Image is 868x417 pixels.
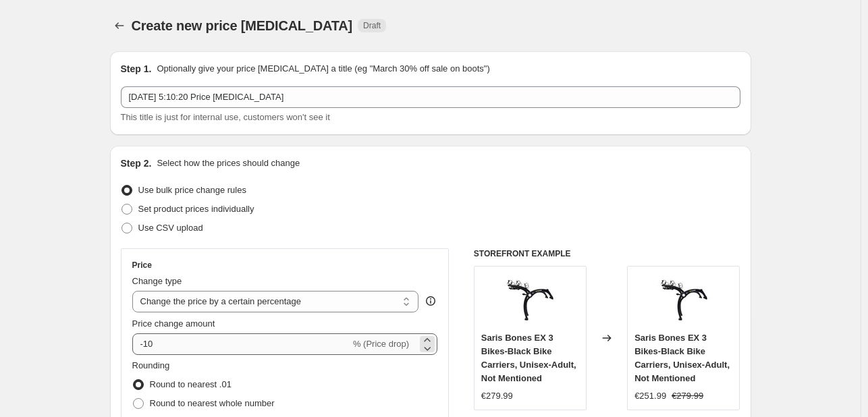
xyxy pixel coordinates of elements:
img: 41tkLxzkVtL_80x.jpg [503,273,557,327]
p: Select how the prices should change [157,157,300,170]
h3: Price [132,260,152,271]
h6: STOREFRONT EXAMPLE [474,248,740,259]
span: Set product prices individually [138,204,254,214]
span: Price change amount [132,318,215,329]
span: Use bulk price change rules [138,185,246,195]
span: Saris Bones EX 3 Bikes-Black Bike Carriers, Unisex-Adult, Not Mentioned [481,333,576,383]
div: €279.99 [481,389,513,403]
span: Change type [132,276,182,286]
img: 41tkLxzkVtL_80x.jpg [657,273,711,327]
span: Use CSV upload [138,223,203,233]
h2: Step 2. [121,157,152,170]
span: Create new price [MEDICAL_DATA] [132,18,353,33]
span: % (Price drop) [353,339,409,349]
p: Optionally give your price [MEDICAL_DATA] a title (eg "March 30% off sale on boots") [157,62,489,76]
span: Rounding [132,360,170,370]
span: Saris Bones EX 3 Bikes-Black Bike Carriers, Unisex-Adult, Not Mentioned [634,333,730,383]
span: Round to nearest whole number [150,398,275,408]
span: This title is just for internal use, customers won't see it [121,112,330,122]
h2: Step 1. [121,62,152,76]
span: Round to nearest .01 [150,379,232,389]
div: €251.99 [634,389,666,403]
div: help [424,294,437,308]
input: 30% off holiday sale [121,86,740,108]
strike: €279.99 [672,389,703,403]
input: -15 [132,333,350,355]
button: Price change jobs [110,16,129,35]
span: Draft [363,20,381,31]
